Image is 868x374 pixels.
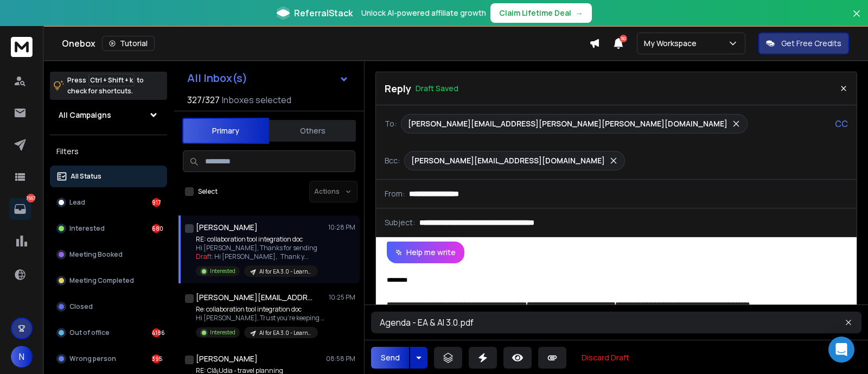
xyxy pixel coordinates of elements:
button: All Inbox(s) [178,67,358,89]
label: Select [198,187,218,196]
span: Ctrl + Shift + k [88,74,135,86]
button: Closed [50,296,167,318]
p: 10:28 PM [328,223,355,232]
button: Primary [182,118,269,144]
span: Hi [PERSON_NAME], Thank y ... [214,252,309,261]
button: All Campaigns [50,104,167,126]
h1: [PERSON_NAME] [196,222,258,233]
a: 7567 [9,198,31,220]
button: All Status [50,166,167,187]
div: 917 [152,198,161,207]
div: Open Intercom Messenger [828,337,854,363]
button: Interested680 [50,218,167,239]
p: Interested [210,328,235,337]
span: ReferralStack [294,7,353,20]
button: Send [371,347,409,369]
p: CC [835,117,848,130]
p: AI for EA 3.0 - Learnova [259,268,311,276]
p: Subject: [385,217,415,228]
p: All Status [71,172,101,181]
span: → [576,8,583,18]
h1: [PERSON_NAME][EMAIL_ADDRESS][PERSON_NAME][DOMAIN_NAME] [196,292,315,303]
button: N [11,346,33,367]
span: 50 [620,35,627,42]
p: Reply [385,81,411,96]
p: Re: collaboration tool integration doc [196,305,326,314]
h3: Filters [50,144,167,159]
p: Hi [PERSON_NAME], Trust you're keeping well. Just [196,314,326,322]
p: Wrong person [69,354,116,363]
p: AI for EA 3.0 - Learnova [259,329,311,337]
button: Wrong person395 [50,348,167,370]
span: Draft: [196,252,213,261]
div: 4186 [152,328,161,337]
p: Meeting Booked [69,250,123,259]
p: Closed [69,302,93,311]
button: Claim Lifetime Deal→ [490,3,592,23]
button: Get Free Credits [758,33,849,54]
p: From: [385,188,405,199]
p: 08:58 PM [326,354,355,363]
p: Lead [69,198,85,207]
button: Tutorial [102,36,155,51]
button: Lead917 [50,192,167,213]
p: Interested [210,267,235,275]
p: [PERSON_NAME][EMAIL_ADDRESS][DOMAIN_NAME] [411,155,605,166]
button: Others [269,119,356,143]
p: 7567 [27,194,35,202]
p: Interested [69,224,105,233]
p: 10:25 PM [329,293,355,302]
button: Help me write [387,242,464,263]
p: Press to check for shortcuts. [67,75,144,97]
p: Out of office [69,328,110,337]
h1: All Campaigns [59,110,111,121]
span: 327 / 327 [187,93,220,106]
button: Meeting Completed [50,270,167,291]
p: [PERSON_NAME][EMAIL_ADDRESS][PERSON_NAME][PERSON_NAME][DOMAIN_NAME] [408,118,727,129]
button: Meeting Booked [50,244,167,265]
div: 680 [152,224,161,233]
p: Bcc: [385,155,400,166]
p: Meeting Completed [69,276,134,285]
div: Onebox [62,36,589,51]
p: Unlock AI-powered affiliate growth [361,8,486,18]
h1: [PERSON_NAME] [196,353,258,364]
p: Hi [PERSON_NAME], Thanks for sending [196,244,318,252]
p: Draft Saved [416,83,458,94]
p: To: [385,118,397,129]
p: RE: collaboration tool integration doc [196,235,318,244]
button: Close banner [850,7,864,33]
p: My Workspace [644,38,701,49]
button: Out of office4186 [50,322,167,344]
div: 395 [152,354,161,363]
h3: Inboxes selected [222,93,291,106]
button: Discard Draft [573,347,638,369]
h3: Agenda - EA & AI 3.0.pdf [380,316,735,329]
p: Get Free Credits [781,38,841,49]
h1: All Inbox(s) [187,73,247,84]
